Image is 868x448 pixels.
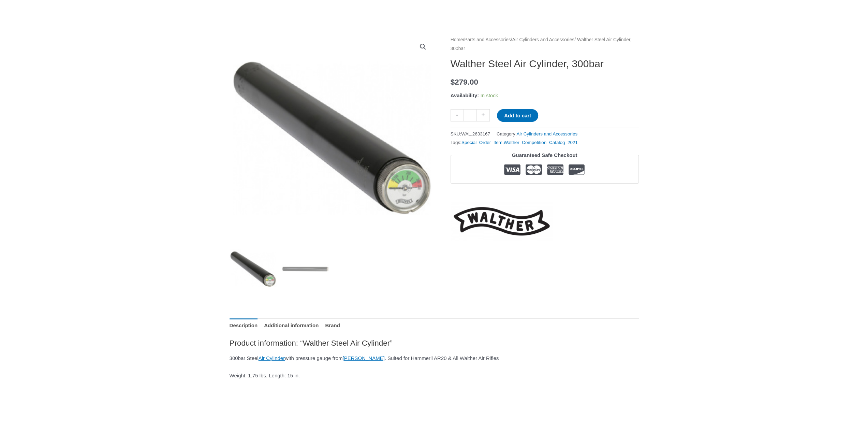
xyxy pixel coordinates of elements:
h2: Product information: “Walther Steel Air Cylinder” [230,338,639,348]
p: 300bar Steel with pressure gauge from . Suited for Hammerli AR20 & All Walther Air Rifles [230,353,639,363]
span: Availability: [451,92,479,98]
a: Additional information [264,318,319,333]
a: Walther_Competition_Catalog_2021 [504,140,578,145]
a: Air Cylinder [259,355,285,361]
iframe: Customer reviews powered by Trustpilot [451,189,639,197]
span: $ [451,78,455,86]
a: Parts and Accessories [464,37,511,42]
a: Air Cylinders and Accessories [516,131,577,136]
span: Tags: , [451,138,578,147]
h1: Walther Steel Air Cylinder, 300bar [451,58,639,70]
a: Air Cylinders and Accessories [512,37,575,42]
nav: Breadcrumb [451,35,639,53]
img: Walther Steel Air Cylinder [230,35,434,240]
span: WAL.2633167 [461,131,490,136]
a: View full-screen image gallery [417,41,429,53]
p: Weight: 1.75 lbs. Length: 15 in. [230,371,639,380]
span: In stock [480,92,498,98]
a: Walther [451,202,553,241]
a: - [451,109,464,121]
span: SKU: [451,130,490,138]
button: Add to cart [497,109,538,122]
a: Special_Order_Item [461,140,502,145]
bdi: 279.00 [451,78,478,86]
a: Brand [325,318,340,333]
input: Product quantity [464,109,477,121]
a: [PERSON_NAME] [342,355,384,361]
a: + [477,109,490,121]
img: Walther Steel Air Cylinder [230,245,277,293]
span: Category: [497,130,577,138]
img: Walther Steel Air Cylinder, 300bar - Image 2 [282,245,329,293]
a: Home [451,37,463,42]
legend: Guaranteed Safe Checkout [509,150,580,160]
a: Description [230,318,258,333]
